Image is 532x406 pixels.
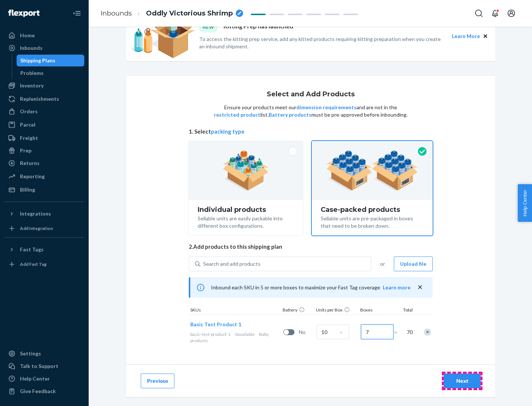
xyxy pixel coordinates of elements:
[317,324,349,339] input: Case Quantity
[20,121,35,128] div: Parcel
[488,6,502,21] button: Open notifications
[281,307,314,314] div: Battery
[20,147,31,154] div: Prep
[20,246,44,253] div: Fast Tags
[20,375,50,382] div: Help Center
[190,331,280,344] div: Baby products
[20,210,51,217] div: Integrations
[20,134,38,142] div: Freight
[359,307,396,314] div: Boxes
[20,108,38,115] div: Orders
[20,69,44,77] div: Problems
[20,173,45,180] div: Reporting
[20,362,58,370] div: Talk to Support
[20,261,47,267] div: Add Fast Tag
[267,91,355,98] h1: Select and Add Products
[17,67,85,79] a: Problems
[4,80,84,92] a: Inventory
[141,374,174,388] button: Previous
[4,93,84,105] a: Replenishments
[189,243,433,251] span: 2. Add products to this shipping plan
[518,184,532,222] button: Help Center
[424,328,431,336] div: Remove Item
[380,260,385,268] span: or
[20,350,41,357] div: Settings
[405,328,413,336] span: 70
[235,331,255,337] span: 0 available
[299,328,314,336] span: No
[190,321,241,328] button: Basic Test Product 1
[383,284,410,291] button: Learn more
[20,225,53,231] div: Add Integration
[4,171,84,182] a: Reporting
[20,57,55,64] div: Shipping Plans
[4,208,84,220] button: Integrations
[361,324,393,339] input: Number of boxes
[69,6,84,21] button: Close Navigation
[4,30,84,41] a: Home
[450,377,474,385] div: Next
[4,373,84,385] a: Help Center
[224,22,293,32] p: Kitting Prep has launched
[95,3,249,24] ol: breadcrumbs
[189,128,433,135] span: 1. Select
[213,104,408,118] p: Ensure your products meet our and are not in the list. must be pre-approved before inbounding.
[199,35,445,50] p: To access the kitting prep service, add any kitted products requiring kitting preparation when yo...
[20,82,44,89] div: Inventory
[4,223,84,234] a: Add Integration
[20,186,35,193] div: Billing
[198,213,294,230] div: Sellable units are easily packable into different box configurations.
[214,111,260,118] button: restricted product
[321,206,424,213] div: Case-packed products
[4,348,84,359] a: Settings
[326,150,418,191] img: case-pack.59cecea509d18c883b923b81aeac6d0b.png
[296,104,357,111] button: dimension requirements
[444,374,481,388] button: Next
[321,213,424,230] div: Sellable units are pre-packaged in boxes that need to be broken down.
[4,106,84,117] a: Orders
[314,307,359,314] div: Units per Box
[190,321,241,327] span: Basic Test Product 1
[20,95,59,103] div: Replenishments
[203,260,260,268] div: Search and add products
[396,307,414,314] div: Total
[20,32,35,39] div: Home
[4,360,84,372] a: Talk to Support
[199,22,218,32] div: NEW
[8,10,40,17] img: Flexport logo
[4,244,84,255] button: Fast Tags
[4,145,84,156] a: Prep
[17,55,85,66] a: Shipping Plans
[4,385,84,397] button: Give Feedback
[223,150,269,191] img: individual-pack.facf35554cb0f1810c75b2bd6df2d64e.png
[4,132,84,144] a: Freight
[189,307,281,314] div: SKUs
[211,128,245,135] button: packing type
[269,111,311,118] button: Battery products
[198,206,294,213] div: Individual products
[481,32,490,40] button: Close
[4,258,84,270] a: Add Fast Tag
[4,119,84,131] a: Parcel
[190,331,231,337] span: basic-test-product-1
[146,9,233,18] span: Oddly Victorious Shrimp
[452,32,480,40] button: Learn More
[20,159,40,167] div: Returns
[20,44,42,52] div: Inbounds
[394,328,402,336] span: =
[4,184,84,196] a: Billing
[471,6,486,21] button: Open Search Box
[416,283,424,291] button: close
[20,388,56,395] div: Give Feedback
[394,257,433,271] button: Upload file
[504,6,519,21] button: Open account menu
[189,277,433,298] div: Inbound each SKU in 5 or more boxes to maximize your Fast Tag coverage
[4,157,84,169] a: Returns
[4,42,84,54] a: Inbounds
[100,9,132,17] a: Inbounds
